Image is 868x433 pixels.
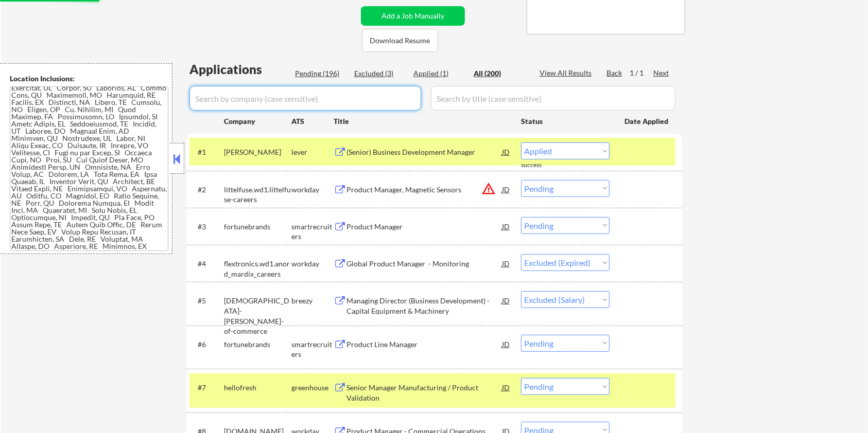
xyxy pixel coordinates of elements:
div: Managing Director (Business Development) - Capital Equipment & Machinery [346,296,502,316]
div: All (200) [474,68,525,79]
div: lever [291,147,334,157]
div: Senior Manager Manufacturing / Product Validation [346,383,502,403]
div: success [521,161,562,170]
div: ATS [291,116,334,127]
div: #3 [198,222,216,232]
div: fortunebrands [224,339,291,350]
div: JD [501,335,511,353]
div: hellofresh [224,383,291,393]
div: [PERSON_NAME] [224,147,291,157]
div: #1 [198,147,216,157]
button: Download Resume [362,29,438,52]
input: Search by company (case sensitive) [189,86,421,111]
div: Pending (196) [295,68,346,79]
div: Next [653,68,670,78]
button: Add a Job Manually [361,6,465,26]
div: Title [334,116,511,127]
div: View All Results [540,68,595,78]
input: Search by title (case sensitive) [431,86,675,111]
div: workday [291,185,334,195]
div: greenhouse [291,383,334,393]
div: JD [501,254,511,273]
div: Applied (1) [413,68,465,79]
div: #5 [198,296,216,306]
div: smartrecruiters [291,222,334,242]
div: #2 [198,185,216,195]
div: smartrecruiters [291,339,334,359]
div: Back [606,68,623,78]
div: #4 [198,259,216,269]
div: Product Manager, Magnetic Sensors [346,185,502,195]
div: fortunebrands [224,222,291,232]
div: JD [501,217,511,236]
div: JD [501,180,511,199]
div: #6 [198,339,216,350]
div: breezy [291,296,334,306]
div: Location Inclusions: [10,74,168,84]
div: JD [501,142,511,161]
div: #7 [198,383,216,393]
div: 1 / 1 [630,68,653,78]
div: Product Manager [346,222,502,232]
div: littelfuse.wd1.littelfuse-careers [224,185,291,205]
div: (Senior) Business Development Manager [346,147,502,157]
div: JD [501,378,511,396]
div: Product Line Manager [346,339,502,350]
div: flextronics.wd1.anord_mardix_careers [224,259,291,279]
div: Excluded (3) [354,68,406,79]
button: warning_amber [481,182,496,196]
div: Applications [189,63,291,76]
div: Date Applied [624,116,670,127]
div: Status [521,112,610,130]
div: workday [291,259,334,269]
div: Company [224,116,291,127]
div: [DEMOGRAPHIC_DATA]-[PERSON_NAME]-of-commerce [224,296,291,336]
div: Global Product Manager - Monitoring [346,259,502,269]
div: JD [501,291,511,310]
